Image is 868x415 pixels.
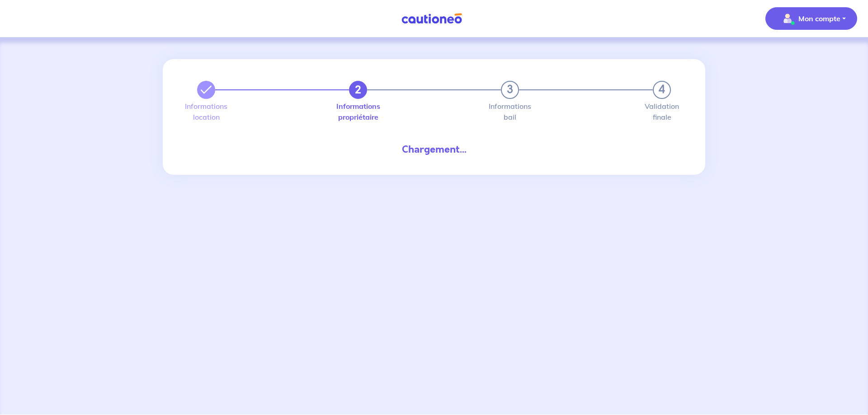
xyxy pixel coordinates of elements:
[349,81,367,99] button: 2
[501,103,519,121] label: Informations bail
[349,103,367,121] label: Informations propriétaire
[780,11,795,26] img: illu_account_valid_menu.svg
[765,7,857,30] button: illu_account_valid_menu.svgMon compte
[398,13,466,24] img: Cautioneo
[798,13,840,24] p: Mon compte
[653,103,671,121] label: Validation finale
[197,103,215,121] label: Informations location
[190,142,678,157] div: Chargement...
